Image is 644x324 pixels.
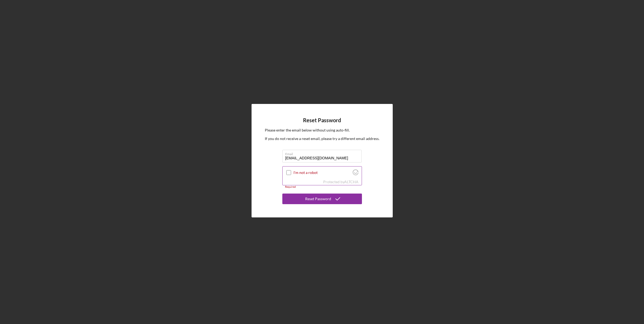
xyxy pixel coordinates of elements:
[282,185,362,189] div: Required
[344,179,358,184] a: Visit Altcha.org
[282,194,362,204] button: Reset Password
[303,117,341,123] h4: Reset Password
[353,172,358,176] a: Visit Altcha.org
[323,180,358,184] div: Protected by
[265,136,379,142] p: If you do not receive a reset email, please try a different email address.
[305,194,331,204] div: Reset Password
[265,127,379,133] p: Please enter the email below without using auto-fill.
[293,170,351,175] label: I'm not a robot
[285,150,362,156] label: Email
